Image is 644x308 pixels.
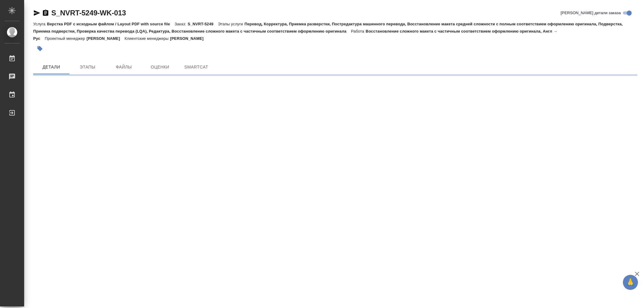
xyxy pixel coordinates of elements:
[182,63,211,71] span: SmartCat
[351,29,366,33] p: Работа
[45,36,86,41] p: Проектный менеджер
[188,22,218,26] p: S_NVRT-5249
[42,9,49,17] button: Скопировать ссылку
[33,42,46,55] button: Добавить тэг
[125,36,170,41] p: Клиентские менеджеры
[33,9,40,17] button: Скопировать ссылку для ЯМессенджера
[561,10,621,16] span: [PERSON_NAME] детали заказа
[51,9,126,17] a: S_NVRT-5249-WK-013
[87,36,125,41] p: [PERSON_NAME]
[218,22,245,26] p: Этапы услуги
[625,276,636,289] span: 🙏
[73,63,102,71] span: Этапы
[33,22,47,26] p: Услуга
[37,63,66,71] span: Детали
[170,36,208,41] p: [PERSON_NAME]
[146,63,175,71] span: Оценки
[33,22,623,33] p: Перевод, Корректура, Приемка разверстки, Постредактура машинного перевода, Восстановление макета ...
[47,22,175,26] p: Верстка PDF с исходным файлом / Layout PDF with source file
[109,63,138,71] span: Файлы
[175,22,187,26] p: Заказ:
[623,275,638,290] button: 🙏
